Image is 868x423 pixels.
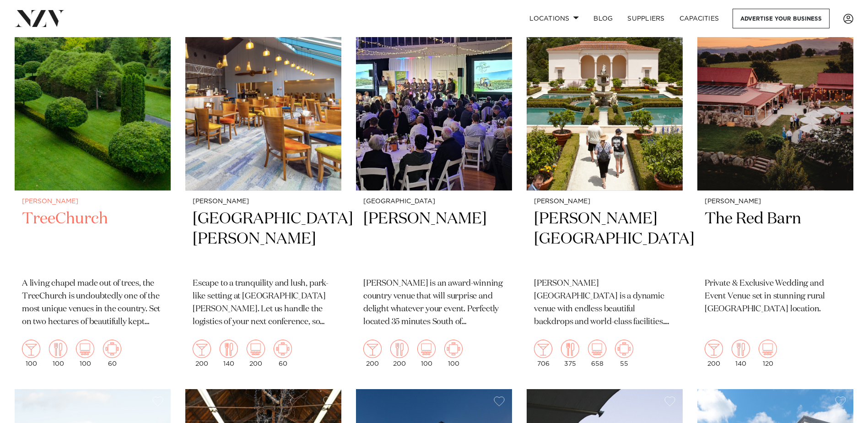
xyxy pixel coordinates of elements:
img: meeting.png [103,340,121,358]
img: cocktail.png [193,340,211,358]
h2: [GEOGRAPHIC_DATA][PERSON_NAME] [193,209,334,271]
small: [PERSON_NAME] [193,198,334,205]
a: Advertise your business [733,9,830,28]
small: [PERSON_NAME] [22,198,163,205]
img: cocktail.png [22,340,40,358]
div: 200 [193,340,211,367]
div: 658 [588,340,606,367]
div: 60 [274,340,292,367]
div: 55 [615,340,633,367]
img: theatre.png [76,340,94,358]
img: theatre.png [417,340,436,358]
h2: [PERSON_NAME] [363,209,505,271]
img: dining.png [220,340,238,358]
img: theatre.png [588,340,606,358]
img: cocktail.png [705,340,723,358]
a: Locations [522,9,586,28]
img: theatre.png [247,340,265,358]
p: A living chapel made out of trees, the TreeChurch is undoubtedly one of the most unique venues in... [22,277,163,329]
img: meeting.png [615,340,633,358]
img: dining.png [732,340,750,358]
div: 706 [534,340,552,367]
h2: The Red Barn [705,209,846,271]
div: 200 [363,340,382,367]
p: [PERSON_NAME][GEOGRAPHIC_DATA] is a dynamic venue with endless beautiful backdrops and world-clas... [534,277,675,329]
img: cocktail.png [534,340,552,358]
img: theatre.png [759,340,777,358]
small: [GEOGRAPHIC_DATA] [363,198,505,205]
img: nzv-logo.png [15,10,65,27]
h2: TreeChurch [22,209,163,271]
p: [PERSON_NAME] is an award-winning country venue that will surprise and delight whatever your even... [363,277,505,329]
div: 100 [444,340,463,367]
img: cocktail.png [363,340,382,358]
div: 120 [759,340,777,367]
div: 100 [22,340,40,367]
div: 60 [103,340,121,367]
div: 100 [417,340,436,367]
img: meeting.png [444,340,463,358]
div: 200 [390,340,409,367]
a: BLOG [586,9,620,28]
p: Escape to a tranquility and lush, park-like setting at [GEOGRAPHIC_DATA][PERSON_NAME]. Let us han... [193,277,334,329]
h2: [PERSON_NAME][GEOGRAPHIC_DATA] [534,209,675,271]
p: Private & Exclusive Wedding and Event Venue set in stunning rural [GEOGRAPHIC_DATA] location. [705,277,846,316]
div: 100 [76,340,94,367]
img: meeting.png [274,340,292,358]
small: [PERSON_NAME] [705,198,846,205]
div: 375 [561,340,579,367]
div: 200 [247,340,265,367]
img: dining.png [390,340,409,358]
img: dining.png [49,340,67,358]
a: Capacities [672,9,727,28]
div: 140 [220,340,238,367]
img: dining.png [561,340,579,358]
div: 200 [705,340,723,367]
div: 100 [49,340,67,367]
div: 140 [732,340,750,367]
small: [PERSON_NAME] [534,198,675,205]
a: SUPPLIERS [620,9,672,28]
